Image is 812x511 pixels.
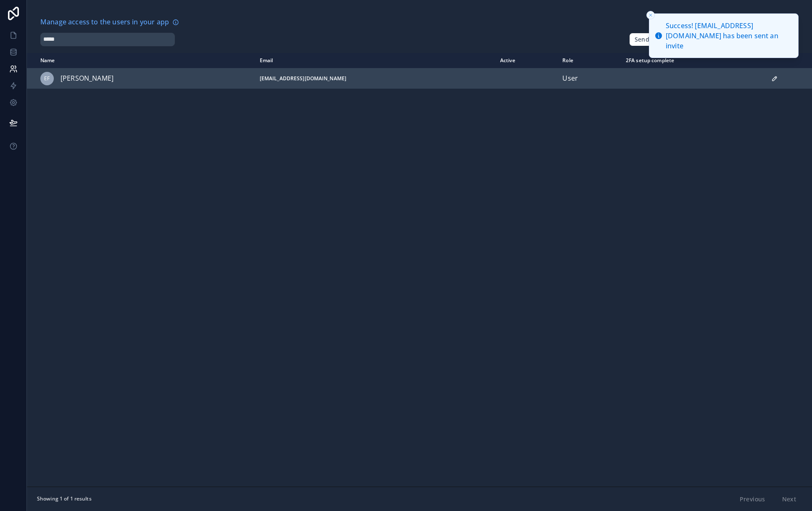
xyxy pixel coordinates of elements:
[27,53,255,68] th: Name
[40,17,179,28] a: Manage access to the users in your app
[629,33,725,46] button: Send invite [PERSON_NAME]
[61,73,113,84] span: [PERSON_NAME]
[562,73,578,84] span: User
[27,53,812,487] div: scrollable content
[40,17,169,28] span: Manage access to the users in your app
[495,53,557,68] th: Active
[557,53,621,68] th: Role
[255,53,495,68] th: Email
[666,21,791,51] div: Success! [EMAIL_ADDRESS][DOMAIN_NAME] has been sent an invite
[255,68,495,89] td: [EMAIL_ADDRESS][DOMAIN_NAME]
[621,53,766,68] th: 2FA setup complete
[646,11,655,19] button: Close toast
[44,75,50,82] span: EF
[37,495,92,502] span: Showing 1 of 1 results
